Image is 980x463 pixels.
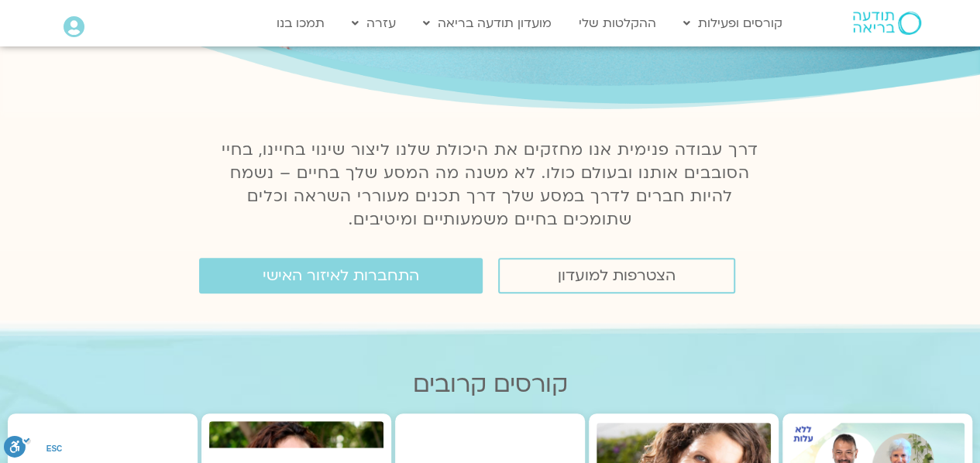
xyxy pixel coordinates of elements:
[344,9,404,38] a: עזרה
[415,9,559,38] a: מועדון תודעה בריאה
[558,267,676,284] span: הצטרפות למועדון
[676,9,790,38] a: קורסים ופעילות
[853,12,921,35] img: תודעה בריאה
[8,371,972,398] h2: קורסים קרובים
[213,139,768,231] p: דרך עבודה פנימית אנו מחזקים את היכולת שלנו ליצור שינוי בחיינו, בחיי הסובבים אותנו ובעולם כולו. לא...
[498,258,735,293] a: הצטרפות למועדון
[199,258,483,293] a: התחברות לאיזור האישי
[269,9,332,38] a: תמכו בנו
[571,9,664,38] a: ההקלטות שלי
[263,267,419,284] span: התחברות לאיזור האישי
